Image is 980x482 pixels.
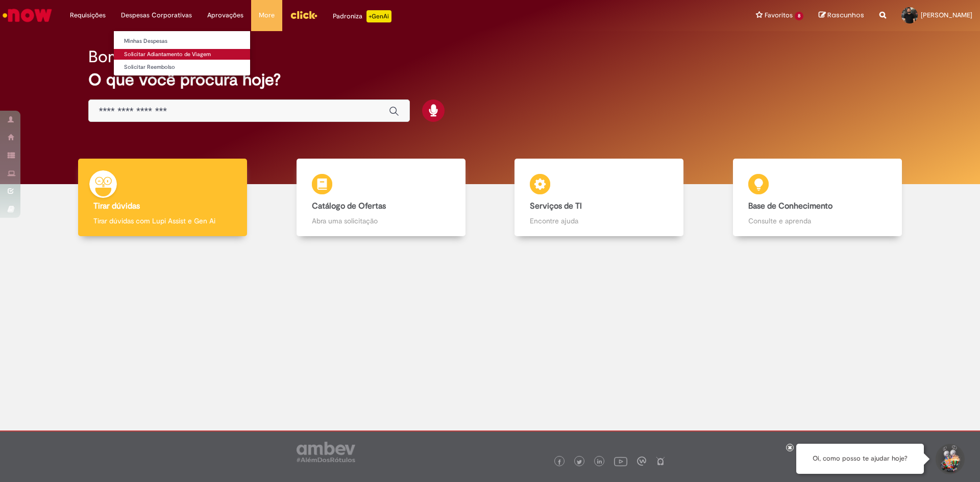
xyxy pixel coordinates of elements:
[88,48,195,66] h2: Bom dia, Tiago
[827,10,864,20] span: Rascunhos
[748,216,887,226] p: Consulte e aprenda
[530,216,668,226] p: Encontre ajuda
[819,11,864,20] a: Rascunhos
[765,10,793,20] span: Favoritos
[114,49,250,60] a: Solicitar Adiantamento de Viagem
[290,7,317,22] img: click_logo_yellow_360x200.png
[530,201,582,211] b: Serviços de TI
[54,159,272,237] a: Tirar dúvidas Tirar dúvidas com Lupi Assist e Gen Ai
[272,159,491,237] a: Catálogo de Ofertas Abra uma solicitação
[114,62,250,73] a: Solicitar Reembolso
[614,454,627,468] img: logo_footer_youtube.png
[333,10,391,22] div: Padroniza
[597,459,602,465] img: logo_footer_linkedin.png
[656,456,665,466] img: logo_footer_naosei.png
[921,11,972,19] span: [PERSON_NAME]
[577,460,582,465] img: logo_footer_twitter.png
[1,5,54,26] img: ServiceNow
[708,159,927,237] a: Base de Conhecimento Consulte e aprenda
[637,456,646,466] img: logo_footer_workplace.png
[557,460,562,465] img: logo_footer_facebook.png
[796,444,924,474] div: Oi, como posso te ajudar hoje?
[748,201,832,211] b: Base de Conhecimento
[93,216,232,226] p: Tirar dúvidas com Lupi Assist e Gen Ai
[259,10,275,20] span: More
[88,71,892,89] h2: O que você procura hoje?
[312,216,450,226] p: Abra uma solicitação
[93,201,140,211] b: Tirar dúvidas
[121,10,192,20] span: Despesas Corporativas
[297,442,355,462] img: logo_footer_ambev_rotulo_gray.png
[70,10,106,20] span: Requisições
[795,12,803,20] span: 8
[312,201,386,211] b: Catálogo de Ofertas
[366,10,391,22] p: +GenAi
[114,36,250,47] a: Minhas Despesas
[490,159,708,237] a: Serviços de TI Encontre ajuda
[934,444,965,474] button: Iniciar Conversa de Suporte
[207,10,243,20] span: Aprovações
[113,31,251,76] ul: Despesas Corporativas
